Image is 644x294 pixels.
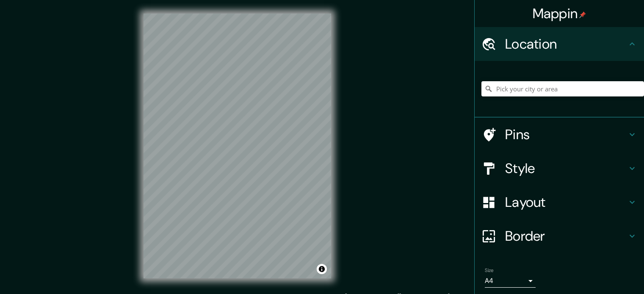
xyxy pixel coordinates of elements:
input: Pick your city or area [481,81,644,96]
img: pin-icon.png [579,11,586,18]
div: Pins [475,118,644,151]
div: Border [475,219,644,253]
div: Layout [475,185,644,219]
h4: Mappin [533,5,586,22]
button: Toggle attribution [317,264,327,274]
canvas: Map [144,14,331,278]
div: A4 [485,274,536,288]
h4: Layout [505,194,627,211]
h4: Pins [505,126,627,143]
div: Style [475,151,644,185]
div: Location [475,27,644,61]
h4: Border [505,228,627,245]
h4: Location [505,36,627,52]
label: Size [485,267,494,274]
h4: Style [505,160,627,177]
iframe: Help widget launcher [569,261,635,285]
